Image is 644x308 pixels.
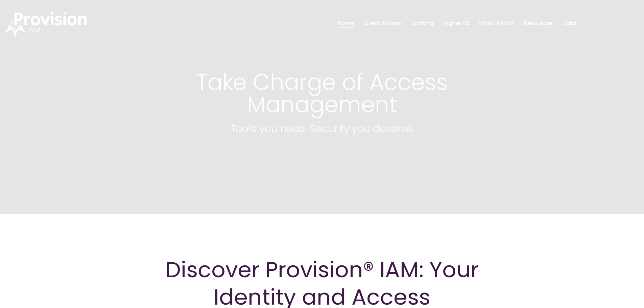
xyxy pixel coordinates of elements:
a: Banking [411,18,433,29]
a: Jobs [563,18,577,29]
a: What is IAM? [479,18,514,29]
span: Tools you need. Security you deserve. [231,121,414,136]
span: Take Charge of Access Management [196,67,448,120]
nav: menu [333,13,582,34]
a: Home [338,18,354,29]
a: Resources [524,18,553,29]
a: Higher Ed [444,18,469,29]
a: Credit Unions [364,18,401,29]
img: ProvisionIAM-Logo-White [5,12,90,38]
